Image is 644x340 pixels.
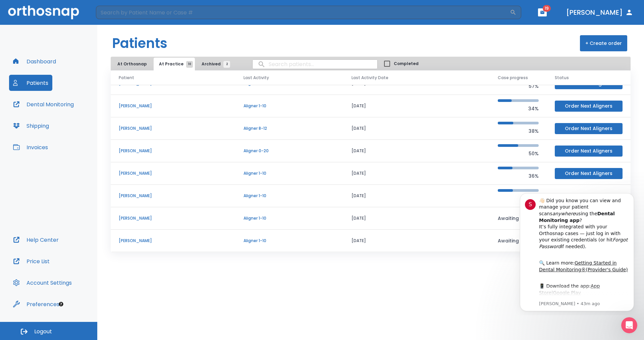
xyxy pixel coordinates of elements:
button: Order Next Aligners [555,146,623,157]
p: 34% [498,105,539,113]
button: Preferences [9,296,63,312]
p: Aligner 1-10 [244,238,335,244]
p: 37% [498,194,539,203]
td: [DATE] [343,117,490,140]
span: Completed [394,61,419,67]
span: 2 [223,61,230,68]
button: Order Next Aligners [555,123,623,134]
span: Logout [34,328,52,335]
span: 19 [543,5,551,12]
button: [PERSON_NAME] [563,6,636,18]
iframe: Intercom live chat [621,317,637,333]
button: Shipping [9,118,53,134]
p: Aligner 1-10 [244,215,335,221]
p: Awaiting Data [498,214,539,222]
span: Case progress [498,75,528,81]
td: [DATE] [343,95,490,117]
p: Awaiting Data [498,237,539,245]
button: Dashboard [9,53,60,69]
p: [PERSON_NAME] [119,238,227,244]
input: Search by Patient Name or Case # [96,6,510,19]
p: Aligner 1-10 [244,103,335,109]
button: Price List [9,253,54,269]
p: [PERSON_NAME] [119,148,227,154]
td: [DATE] [343,185,490,207]
div: tabs [112,58,233,70]
button: Dental Monitoring [9,96,78,112]
p: [PERSON_NAME] [119,125,227,131]
p: 50% [498,150,539,158]
button: Invoices [9,139,52,155]
span: Status [555,75,569,81]
span: Last Activity Date [352,75,388,81]
p: [PERSON_NAME] [119,170,227,176]
button: Patients [9,75,52,91]
button: Order Next Aligners [555,168,623,179]
td: [DATE] [343,162,490,185]
img: Orthosnap [8,5,79,19]
iframe: Intercom notifications message [510,187,644,315]
p: Aligner 8-12 [244,125,335,131]
input: search [253,58,377,71]
p: 57% [498,82,539,90]
button: Order Next Aligners [555,101,623,112]
span: Last Activity [244,75,269,81]
td: [DATE] [343,140,490,162]
p: [PERSON_NAME] [119,103,227,109]
button: Help Center [9,232,63,248]
p: Aligner 1-10 [244,193,335,199]
a: Google Play [43,103,71,108]
td: [DATE] [343,207,490,230]
p: Aligner 0-20 [244,148,335,154]
a: App Store [29,96,90,108]
h1: Patients [112,33,167,53]
button: Account Settings [9,275,76,291]
div: 📱 Download the app: | ​ Let us know if you need help getting started! [29,96,119,129]
p: Aligner 1-10 [244,170,335,176]
button: + Create order [580,35,627,51]
td: [DATE] [343,230,490,252]
span: 10 [186,61,193,68]
span: Archived [202,61,227,67]
span: At Practice [159,61,190,67]
p: [PERSON_NAME] [119,215,227,221]
p: Message from Stephany, sent 43m ago [29,114,119,120]
button: At Orthosnap [112,58,152,70]
span: Patient [119,75,134,81]
p: [PERSON_NAME] [119,193,227,199]
p: 36% [498,172,539,180]
p: 38% [498,127,539,135]
div: Tooltip anchor [58,301,64,307]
